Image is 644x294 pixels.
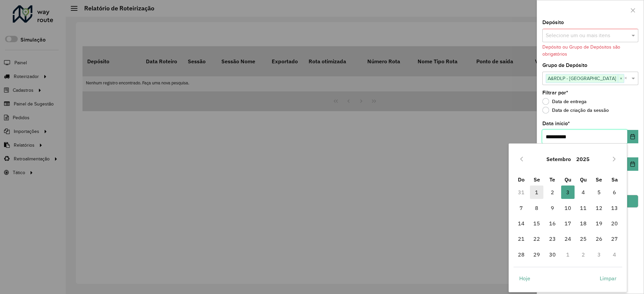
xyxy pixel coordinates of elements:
button: Next Month [609,154,620,164]
td: 7 [514,200,529,216]
label: Data de entrega [542,98,587,105]
span: 12 [592,201,606,215]
span: 28 [515,248,528,261]
td: 11 [576,200,591,216]
td: 4 [576,185,591,200]
span: 18 [577,217,590,230]
span: Qu [565,176,571,183]
span: 2 [546,186,559,199]
span: 11 [577,201,590,215]
td: 31 [514,185,529,200]
span: 10 [561,201,575,215]
span: 20 [608,217,621,230]
td: 20 [607,216,622,231]
td: 16 [544,216,560,231]
label: Depósito [542,18,564,26]
td: 26 [591,231,607,246]
span: 19 [592,217,606,230]
span: 5 [592,186,606,199]
label: Data início [542,120,570,128]
button: Choose Year [574,151,592,167]
td: 19 [591,216,607,231]
span: A&RDLP - [GEOGRAPHIC_DATA] [546,74,618,82]
td: 2 [576,247,591,262]
td: 15 [529,216,544,231]
span: Hoje [519,274,530,282]
span: Se [596,176,602,183]
span: 4 [577,186,590,199]
label: Grupo de Depósito [542,61,587,69]
td: 13 [607,200,622,216]
span: 21 [515,232,528,245]
span: × [618,75,624,83]
td: 25 [576,231,591,246]
span: 30 [546,248,559,261]
span: 29 [530,248,543,261]
span: 9 [546,201,559,215]
span: 25 [577,232,590,245]
span: 3 [561,186,575,199]
td: 9 [544,200,560,216]
button: Previous Month [516,154,527,164]
span: 13 [608,201,621,215]
td: 12 [591,200,607,216]
button: Hoje [514,272,536,285]
td: 3 [591,247,607,262]
span: 7 [515,201,528,215]
span: 17 [561,217,575,230]
td: 24 [560,231,576,246]
span: 24 [561,232,575,245]
label: Filtrar por [542,89,568,97]
td: 28 [514,247,529,262]
span: 8 [530,201,543,215]
button: Choose Month [544,151,574,167]
td: 4 [607,247,622,262]
td: 27 [607,231,622,246]
td: 30 [544,247,560,262]
label: Data de criação da sessão [542,107,609,114]
span: 22 [530,232,543,245]
td: 14 [514,216,529,231]
span: Te [549,176,555,183]
span: Sa [611,176,618,183]
span: 23 [546,232,559,245]
span: 16 [546,217,559,230]
td: 18 [576,216,591,231]
span: 1 [530,186,543,199]
td: 8 [529,200,544,216]
td: 29 [529,247,544,262]
td: 23 [544,231,560,246]
button: Choose Date [627,157,638,171]
span: 14 [515,217,528,230]
td: 17 [560,216,576,231]
span: Clear all [624,74,630,82]
td: 6 [607,185,622,200]
td: 5 [591,185,607,200]
td: 1 [560,247,576,262]
span: 26 [592,232,606,245]
span: Limpar [600,274,616,282]
td: 1 [529,185,544,200]
span: 15 [530,217,543,230]
button: Choose Date [627,130,638,143]
td: 21 [514,231,529,246]
button: Limpar [594,272,622,285]
span: Se [534,176,540,183]
td: 3 [560,185,576,200]
td: 10 [560,200,576,216]
span: Qu [580,176,587,183]
formly-validation-message: Depósito ou Grupo de Depósitos são obrigatórios [542,45,620,57]
span: 27 [608,232,621,245]
span: Do [518,176,525,183]
span: 6 [608,186,621,199]
td: 2 [544,185,560,200]
td: 22 [529,231,544,246]
div: Choose Date [508,143,627,292]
